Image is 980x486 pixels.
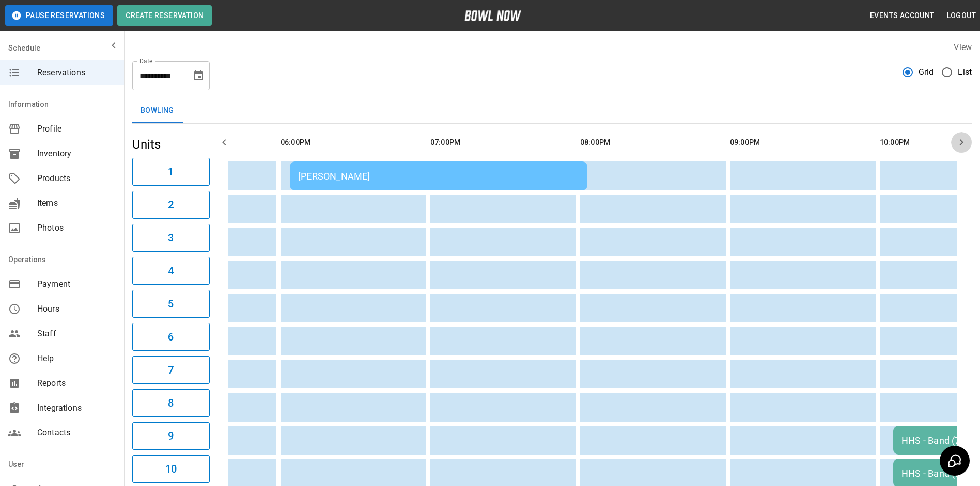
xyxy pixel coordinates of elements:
[5,5,113,26] button: Pause Reservations
[37,402,116,414] span: Integrations
[37,148,116,160] span: Inventory
[954,42,972,52] label: View
[37,67,116,79] span: Reservations
[132,422,210,450] button: 9
[919,66,934,78] span: Grid
[298,171,579,182] div: [PERSON_NAME]
[37,278,116,290] span: Payment
[168,296,174,312] h6: 5
[37,427,116,439] span: Contacts
[37,377,116,390] span: Reports
[943,6,980,25] button: Logout
[866,6,939,25] button: Events Account
[132,356,210,384] button: 7
[132,290,210,318] button: 5
[958,66,972,78] span: List
[37,328,116,340] span: Staff
[464,10,521,21] img: logo
[132,455,210,483] button: 10
[37,197,116,209] span: Items
[117,5,212,26] button: Create Reservation
[168,395,174,411] h6: 8
[132,389,210,417] button: 8
[37,352,116,365] span: Help
[132,99,972,123] div: inventory tabs
[37,123,116,135] span: Profile
[188,66,209,86] button: Choose date, selected date is Oct 4, 2025
[37,222,116,234] span: Photos
[168,329,174,345] h6: 6
[165,461,177,477] h6: 10
[37,303,116,315] span: Hours
[37,172,116,185] span: Products
[168,362,174,378] h6: 7
[132,323,210,351] button: 6
[168,428,174,444] h6: 9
